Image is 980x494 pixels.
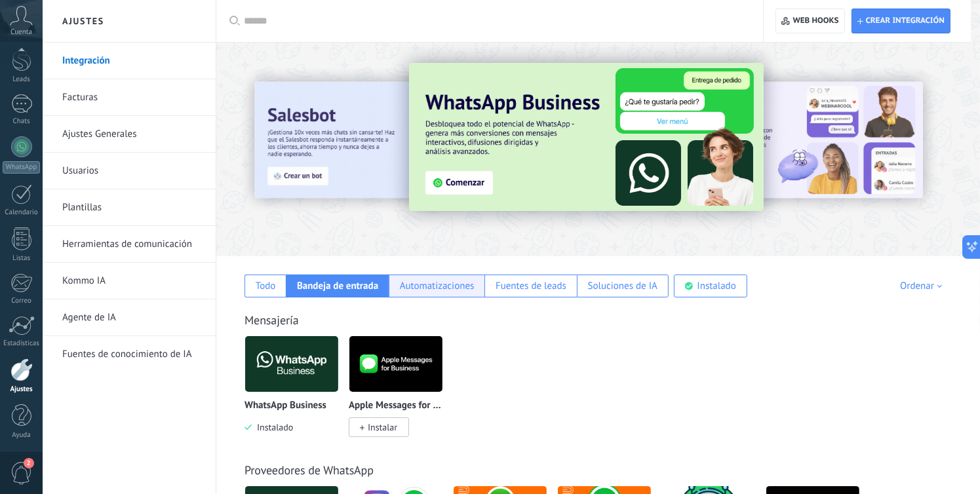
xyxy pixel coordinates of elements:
span: Instalado [252,421,293,433]
div: Calendario [3,208,41,217]
button: Web hooks [775,9,844,33]
a: Usuarios [62,153,203,189]
a: Facturas [62,79,203,116]
p: WhatsApp Business [245,400,326,411]
div: WhatsApp [3,161,40,174]
div: Fuentes de leads [496,280,566,292]
button: Crear integración [852,9,951,33]
li: Usuarios [43,153,216,189]
div: Estadísticas [3,339,41,348]
span: Instalar [368,421,397,433]
li: Herramientas de comunicación [43,226,216,263]
a: Fuentes de conocimiento de IA [62,336,203,373]
div: WhatsApp Business [245,335,349,453]
a: Mensajería [245,313,299,328]
li: Plantillas [43,189,216,226]
div: Listas [3,254,41,263]
img: Slide 3 [409,63,764,211]
div: Chats [3,117,41,126]
a: Proveedores de WhatsApp [245,463,374,478]
img: Slide 1 [644,82,923,199]
div: Ayuda [3,431,41,440]
div: Instalado [697,280,736,292]
li: Integración [43,43,216,79]
a: Ajustes Generales [62,116,203,153]
a: Integración [62,43,203,79]
span: Web hooks [793,16,839,26]
a: Herramientas de comunicación [62,226,203,263]
span: 2 [24,458,34,468]
div: Todo [256,280,276,292]
div: Soluciones de IA [588,280,657,292]
div: Correo [3,297,41,305]
div: Leads [3,75,41,84]
a: Kommo IA [62,263,203,299]
li: Ajustes Generales [43,116,216,153]
li: Kommo IA [43,263,216,299]
a: Plantillas [62,189,203,226]
div: Bandeja de entrada [297,280,378,292]
p: Apple Messages for Business [349,400,443,411]
span: Cuenta [10,28,32,37]
a: Agente de IA [62,299,203,336]
img: logo_main.png [349,332,442,396]
li: Fuentes de conocimiento de IA [43,336,216,372]
div: Apple Messages for Business [349,335,453,453]
li: Agente de IA [43,299,216,336]
li: Facturas [43,79,216,116]
div: Automatizaciones [400,280,475,292]
img: Slide 2 [254,82,534,199]
span: Crear integración [866,16,945,26]
div: Ajustes [3,385,41,394]
div: Ordenar [900,280,947,292]
img: logo_main.png [245,332,338,396]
